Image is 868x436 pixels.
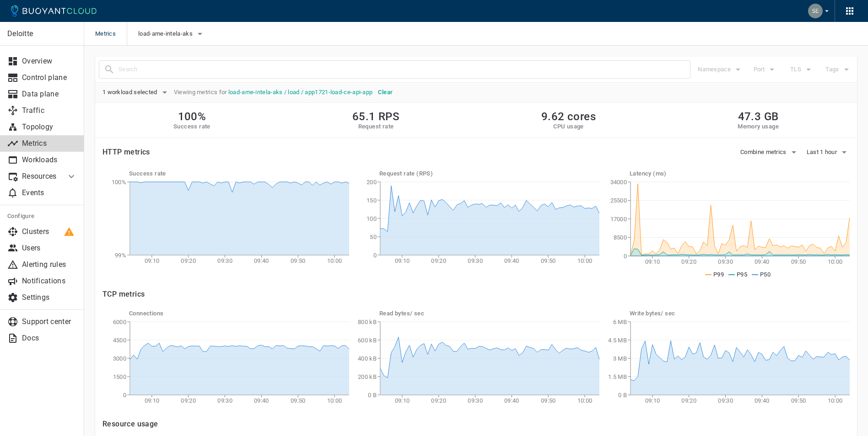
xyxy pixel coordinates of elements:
tspan: 800 kB [358,319,377,325]
tspan: 1500 [113,373,126,380]
p: Workloads [22,155,77,165]
p: Resources [22,172,59,181]
tspan: 09:30 [718,397,733,404]
tspan: 0 B [618,392,627,399]
tspan: 0 B [368,392,377,399]
tspan: 09:30 [468,397,483,404]
tspan: 4500 [113,337,126,344]
h5: Memory usage [738,123,779,130]
tspan: 09:20 [681,397,696,404]
tspan: 17000 [610,216,627,223]
tspan: 09:30 [718,258,733,265]
tspan: 1.5 MB [608,373,627,380]
h4: HTTP metrics [102,148,150,157]
tspan: 6 MB [613,319,627,325]
tspan: 10:00 [828,397,843,404]
h5: Read bytes / sec [379,310,599,317]
tspan: 0 [373,252,377,259]
tspan: 09:40 [755,258,770,265]
span: P99 [713,271,724,278]
p: Support center [22,317,77,326]
span: Viewing metrics for [170,89,375,96]
h4: Resource usage [102,420,850,429]
tspan: 10:00 [577,257,593,264]
tspan: 4.5 MB [608,337,627,344]
tspan: 09:20 [181,257,196,264]
p: Control plane [22,73,77,82]
tspan: 34000 [610,179,627,186]
tspan: 09:10 [645,397,660,404]
tspan: 09:20 [681,258,696,265]
h5: Request rate (RPS) [379,170,599,177]
p: Notifications [22,276,77,286]
span: Combine metrics [740,149,788,156]
h2: 47.3 GB [738,110,779,123]
tspan: 09:20 [181,397,196,404]
tspan: 6000 [113,319,126,325]
p: Traffic [22,106,77,115]
tspan: 09:10 [395,397,410,404]
tspan: 100% [112,179,126,186]
tspan: 09:50 [541,397,556,404]
tspan: 99% [115,252,126,259]
h2: 100% [173,110,210,123]
button: Combine metrics [740,145,799,159]
tspan: 09:30 [217,257,232,264]
tspan: 10:00 [327,397,342,404]
p: Topology [22,122,77,132]
p: Users [22,244,77,253]
tspan: 09:20 [431,257,446,264]
tspan: 09:10 [145,397,160,404]
tspan: 09:30 [468,257,483,264]
span: 1 workload selected [102,89,159,96]
img: Sesha Pillutla [808,4,823,18]
tspan: 09:40 [254,257,269,264]
tspan: 10:00 [327,257,342,264]
tspan: 09:50 [541,257,556,264]
a: load-ame-intela-aks / load / app1721-load-ce-api-app [228,89,373,96]
tspan: 10:00 [577,397,593,404]
h2: 65.1 RPS [352,110,399,123]
h5: Configure [7,213,77,220]
tspan: 100 [367,215,377,222]
tspan: 09:10 [145,257,160,264]
span: P50 [760,271,771,278]
tspan: 09:40 [504,397,519,404]
span: Metrics [95,22,127,46]
button: Clear [374,85,396,99]
h5: CPU usage [541,123,596,130]
tspan: 09:50 [791,397,806,404]
tspan: 09:40 [254,397,269,404]
h5: Connections [129,310,349,317]
h5: Clear [378,89,393,96]
tspan: 0 [123,392,126,399]
p: Metrics [22,139,77,148]
tspan: 200 [367,179,377,186]
h2: 9.62 cores [541,110,596,123]
tspan: 150 [367,197,377,204]
button: Last 1 hour [807,145,850,159]
h4: TCP metrics [102,290,850,299]
span: P95 [737,271,747,278]
p: Docs [22,334,77,343]
tspan: 50 [370,234,377,240]
input: Search [119,63,690,76]
tspan: 400 kB [358,355,377,362]
h5: Request rate [352,123,399,130]
tspan: 600 kB [358,337,377,344]
tspan: 0 [624,253,627,260]
tspan: 200 kB [358,373,377,380]
button: 1 workload selected [102,85,170,99]
p: Settings [22,293,77,302]
p: Events [22,188,77,197]
span: Last 1 hour [807,149,839,156]
tspan: 09:10 [645,258,660,265]
tspan: 09:40 [504,257,519,264]
tspan: 3000 [113,355,126,362]
tspan: 3 MB [613,355,627,362]
tspan: 09:10 [395,257,410,264]
tspan: 09:50 [291,397,306,404]
h5: Latency (ms) [630,170,850,177]
p: Overview [22,57,77,66]
h5: Write bytes / sec [630,310,850,317]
